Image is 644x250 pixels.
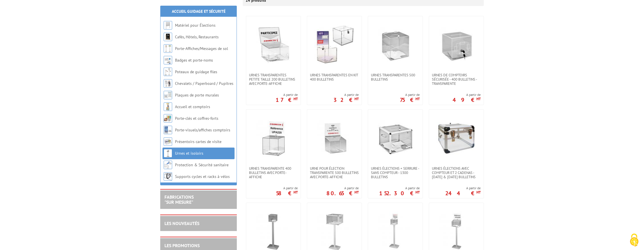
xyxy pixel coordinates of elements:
[624,231,644,250] button: Cookies (fenêtre modale)
[326,186,359,190] span: A partir de
[333,93,359,97] span: A partir de
[164,79,172,88] img: Chevalets / Paperboard / Pupitres
[375,25,415,64] img: Urnes transparentes 500 bulletins
[164,21,172,30] img: Matériel pour Élections
[354,96,359,101] sup: HT
[276,93,298,97] span: A partir de
[175,93,219,98] a: Plaques de porte murales
[432,166,481,179] span: Urnes élections avec compteur et 2 cadenas - [DATE] & [DATE] bulletins
[164,243,200,248] a: LES PROMOTIONS
[246,73,301,86] a: Urnes transparentes petite taille 200 bulletins avec porte-affiche
[453,93,481,97] span: A partir de
[164,220,199,226] a: LES NOUVEAUTÉS
[333,98,359,102] p: 32 €
[310,166,359,179] span: Urne pour élection transparente 500 bulletins avec porte-affiche
[445,186,481,190] span: A partir de
[164,33,172,41] img: Cafés, Hôtels, Restaurants
[436,118,476,158] img: Urnes élections avec compteur et 2 cadenas - 1000 & 1300 bulletins
[164,44,172,53] img: Porte-Affiches/Messages de sol
[294,190,298,195] sup: HT
[326,192,359,195] p: 80.65 €
[368,73,423,81] a: Urnes transparentes 500 bulletins
[175,69,217,74] a: Poteaux de guidage files
[175,139,221,144] a: Présentoirs cartes de visite
[400,98,420,102] p: 75 €
[276,186,298,190] span: A partir de
[314,118,354,158] img: Urne pour élection transparente 500 bulletins avec porte-affiche
[371,166,420,179] span: Urnes élections + Serrure - Sans compteur - 1300 bulletins
[307,73,362,81] a: Urnes transparentes en kit 400 bulletins
[164,149,172,157] img: Urnes et isoloirs
[310,73,359,81] span: Urnes transparentes en kit 400 bulletins
[294,96,298,101] sup: HT
[164,194,194,205] a: FABRICATIONS"Sur Mesure"
[175,46,228,51] a: Porte-Affiches/Messages de sol
[164,68,172,76] img: Poteaux de guidage files
[476,96,481,101] sup: HT
[379,186,420,190] span: A partir de
[379,192,420,195] p: 152.30 €
[368,166,423,179] a: Urnes élections + Serrure - Sans compteur - 1300 bulletins
[175,81,233,86] a: Chevalets / Paperboard / Pupitres
[249,166,298,179] span: Urnes transparente 400 bulletins avec porte-affiche
[453,98,481,102] p: 49 €
[429,73,483,86] a: Urnes de comptoirs sécurisée - 400 bulletins - transparente
[432,73,481,86] span: Urnes de comptoirs sécurisée - 400 bulletins - transparente
[375,118,415,158] img: Urnes élections + Serrure - Sans compteur - 1300 bulletins
[249,73,298,86] span: Urnes transparentes petite taille 200 bulletins avec porte-affiche
[175,116,218,121] a: Porte-clés et coffres-forts
[175,162,229,167] a: Protection & Sécurité sanitaire
[175,127,230,133] a: Porte-visuels/affiches comptoirs
[627,233,641,247] img: Cookies (fenêtre modale)
[175,23,216,28] a: Matériel pour Élections
[276,192,298,195] p: 58 €
[436,25,476,64] img: Urnes de comptoirs sécurisée - 400 bulletins - transparente
[415,96,420,101] sup: HT
[164,126,172,134] img: Porte-visuels/affiches comptoirs
[175,174,230,179] a: Supports cycles et racks à vélos
[164,91,172,99] img: Plaques de porte murales
[175,151,203,156] a: Urnes et isoloirs
[254,25,293,64] img: Urnes transparentes petite taille 200 bulletins avec porte-affiche
[164,114,172,123] img: Porte-clés et coffres-forts
[175,34,219,39] a: Cafés, Hôtels, Restaurants
[246,166,301,179] a: Urnes transparente 400 bulletins avec porte-affiche
[164,102,172,111] img: Accueil et comptoirs
[164,172,172,181] img: Supports cycles et racks à vélos
[164,56,172,64] img: Badges et porte-noms
[175,104,210,109] a: Accueil et comptoirs
[400,93,420,97] span: A partir de
[371,73,420,81] span: Urnes transparentes 500 bulletins
[314,25,354,64] img: Urnes transparentes en kit 400 bulletins
[276,98,298,102] p: 17 €
[354,190,359,195] sup: HT
[415,190,420,195] sup: HT
[164,161,172,169] img: Protection & Sécurité sanitaire
[307,166,362,179] a: Urne pour élection transparente 500 bulletins avec porte-affiche
[476,190,481,195] sup: HT
[254,118,293,158] img: Urnes transparente 400 bulletins avec porte-affiche
[445,192,481,195] p: 244 €
[164,137,172,146] img: Présentoirs cartes de visite
[172,9,225,14] a: Accueil Guidage et Sécurité
[429,166,483,179] a: Urnes élections avec compteur et 2 cadenas - [DATE] & [DATE] bulletins
[175,58,213,63] a: Badges et porte-noms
